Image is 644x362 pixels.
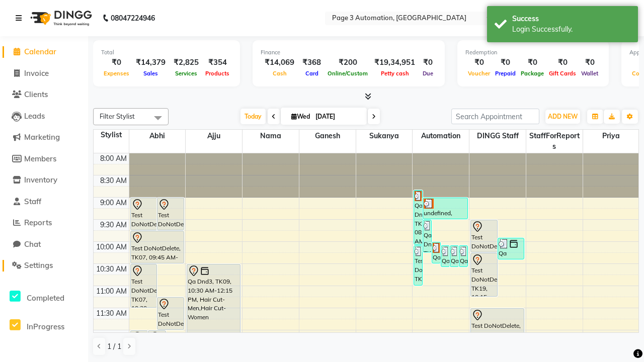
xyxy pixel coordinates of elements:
a: Chat [3,239,86,250]
div: Success [512,14,630,24]
span: Invoice [24,68,49,78]
span: Sukanya [356,130,413,142]
div: Qa Dnd3, TK28, 10:00 AM-10:30 AM, Hair cut Below 12 years (Boy) [432,242,440,263]
span: Inventory [24,175,57,185]
span: Calendar [24,47,56,56]
div: Qa Dnd3, TK22, 08:50 AM-10:05 AM, Hair Cut By Expert-Men,Hair Cut-Men [414,191,422,244]
span: Ajju [186,130,242,142]
span: Sales [141,70,160,77]
div: Test DoNotDelete, TK07, 09:45 AM-10:30 AM, Hair Cut-Men [131,231,184,263]
span: Settings [24,260,53,270]
button: ADD NEW [545,110,580,124]
a: Settings [3,260,86,271]
span: Filter Stylist [100,112,135,120]
span: Voucher [465,70,493,77]
div: Finance [261,48,437,57]
div: 9:00 AM [98,198,129,208]
div: ₹200 [325,57,370,68]
div: Test DoNotDelete, TK33, 10:05 AM-11:00 AM, Special Hair Wash- Men [414,246,422,285]
div: ₹2,825 [170,57,203,68]
a: Leads [3,111,86,122]
div: ₹0 [579,57,601,68]
div: ₹368 [298,57,325,68]
span: Petty cash [378,70,412,77]
span: Nama [243,130,299,142]
span: Leads [24,111,45,121]
span: Wed [289,113,312,120]
span: Expenses [101,70,132,77]
span: Services [173,70,200,77]
div: ₹0 [518,57,546,68]
span: Marketing [24,132,60,142]
span: Priya [583,130,639,142]
span: Card [303,70,321,77]
a: Calendar [3,46,86,58]
div: 8:30 AM [98,175,129,186]
a: Staff [3,196,86,208]
a: Marketing [3,132,86,143]
div: Test DoNotDelete, TK20, 11:30 AM-12:15 PM, Hair Cut-Men [471,309,524,340]
div: 10:00 AM [94,242,129,252]
span: Gift Cards [546,70,579,77]
a: Reports [3,217,86,229]
span: Products [203,70,232,77]
span: Cash [270,70,289,77]
div: Qa Dnd3, TK26, 09:55 AM-10:25 AM, Hair cut Below 12 years (Boy) [498,238,524,259]
a: Inventory [3,174,86,186]
div: Test DoNotDelete, TK19, 09:30 AM-10:15 AM, Hair Cut-Men [471,220,497,252]
div: Login Successfully. [512,24,630,35]
div: ₹354 [203,57,232,68]
div: Redemption [465,48,601,57]
span: StaffForReports [526,130,583,153]
div: 11:00 AM [94,286,129,297]
span: InProgress [27,322,64,331]
span: Abhi [129,130,186,142]
div: 11:30 AM [94,308,129,319]
a: Invoice [3,68,86,79]
div: Test DoNotDelete, TK04, 09:00 AM-09:45 AM, Hair Cut-Men [131,198,157,230]
div: 8:00 AM [98,153,129,164]
div: Qa Dnd3, TK29, 10:05 AM-10:35 AM, Hair cut Below 12 years (Boy) [441,246,449,266]
div: ₹0 [493,57,518,68]
span: Staff [24,197,41,206]
span: Package [518,70,546,77]
div: Qa Dnd3, TK31, 10:05 AM-10:35 AM, Hair cut Below 12 years (Boy) [459,246,467,266]
div: Test DoNotDelete, TK07, 10:30 AM-11:30 AM, Hair Cut-Women [131,264,157,307]
span: ADD NEW [548,113,578,120]
div: Test DoNotDelete, TK15, 09:00 AM-09:45 AM, Hair Cut-Men [157,198,184,230]
div: 12:00 PM [95,330,129,341]
input: Search Appointment [451,109,539,124]
div: ₹0 [101,57,132,68]
span: Clients [24,89,48,99]
span: Wallet [579,70,601,77]
div: 9:30 AM [98,220,129,230]
div: 10:30 AM [94,264,129,275]
div: Qa Dnd3, TK30, 10:05 AM-10:35 AM, Hair cut Below 12 years (Boy) [450,246,458,266]
div: Qa Dnd3, TK25, 09:30 AM-10:15 AM, Hair Cut-Men [423,220,431,252]
div: ₹0 [419,57,437,68]
div: ₹14,379 [132,57,170,68]
div: ₹0 [546,57,579,68]
div: Stylist [94,130,129,140]
span: Members [24,154,56,163]
img: logo [26,4,95,32]
span: Completed [27,293,64,303]
div: Total [101,48,232,57]
div: Qa Dnd3, TK09, 10:30 AM-12:15 PM, Hair Cut-Men,Hair Cut-Women [187,264,240,340]
span: 1 / 1 [107,341,121,352]
div: Test DoNotDelete, TK19, 10:15 AM-11:15 AM, Hair Cut-Women [471,253,497,296]
div: ₹19,34,951 [370,57,419,68]
span: Ganesh [299,130,356,142]
span: Prepaid [493,70,518,77]
span: DINGG Staff [469,130,526,142]
span: Due [420,70,436,77]
span: Reports [24,218,52,227]
span: Online/Custom [325,70,370,77]
span: Chat [24,239,41,249]
span: Today [240,109,266,124]
div: ₹0 [465,57,493,68]
b: 08047224946 [111,4,155,32]
span: Automation [413,130,469,142]
a: Clients [3,89,86,101]
div: ₹14,069 [261,57,298,68]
